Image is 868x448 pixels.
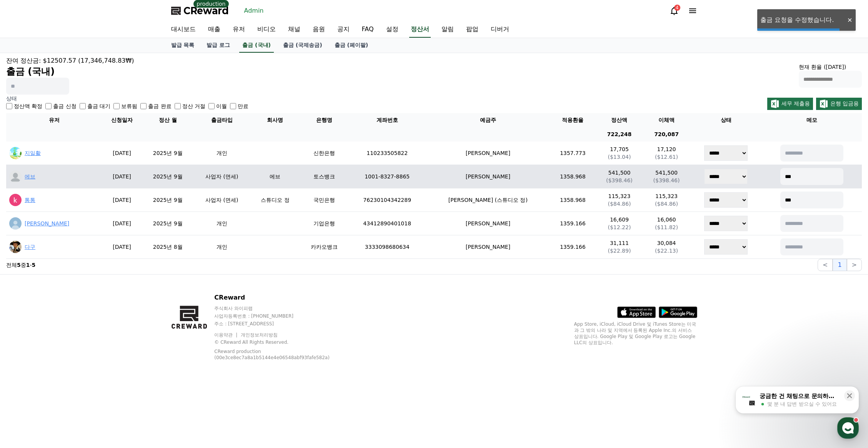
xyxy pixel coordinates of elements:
[599,200,640,208] p: ($84.86)
[762,113,862,127] th: 메모
[142,142,193,165] td: 2025년 9월
[277,38,328,53] a: 출금 (국제송금)
[328,38,375,53] a: 출금 (페이팔)
[599,169,640,177] p: 541,500
[102,165,142,188] td: [DATE]
[690,113,761,127] th: 상태
[53,102,76,110] label: 출금 신청
[646,247,687,255] p: ($22.13)
[24,255,29,261] span: 홈
[426,113,550,127] th: 예금주
[165,22,202,38] a: 대시보드
[214,348,337,361] p: CReward production (00e3ce8ec7a8a1b5144e4e06548abf93fafe582a)
[250,188,300,212] td: 스튜디오 정
[102,113,142,127] th: 신청일자
[282,22,307,38] a: 채널
[331,22,356,38] a: 공지
[102,142,142,165] td: [DATE]
[70,256,80,262] span: 대화
[227,22,251,38] a: 유저
[550,113,596,127] th: 적용환율
[142,212,193,235] td: 2025년 9월
[43,57,134,64] span: $12507.57 (17,346,748.83₩)
[550,235,596,259] td: 1359.166
[142,235,193,259] td: 2025년 8월
[202,22,227,38] a: 매출
[102,188,142,212] td: [DATE]
[193,142,250,165] td: 개인
[214,305,349,311] p: 주식회사 와이피랩
[121,102,137,110] label: 보류됨
[6,57,41,64] span: 잔여 정산금:
[9,241,22,253] img: ACg8ocLyDofSIGECPDFlu-0oo7Kf9VRXfk7YgKmMapYc6V2_Z05f8nso=s96-c
[646,239,687,247] p: 30,084
[216,102,227,110] label: 이월
[348,142,426,165] td: 110233505822
[183,5,229,17] span: CReward
[599,177,640,184] p: ($398.46)
[550,165,596,188] td: 1358.968
[550,212,596,235] td: 1359.166
[25,220,69,226] a: [PERSON_NAME]
[250,165,300,188] td: 에브
[426,188,550,212] td: [PERSON_NAME] (스튜디오 정)
[239,38,274,53] a: 출금 (국내)
[87,102,110,110] label: 출금 대기
[847,259,862,271] button: >
[142,188,193,212] td: 2025년 9월
[348,235,426,259] td: 3333098680634
[300,212,348,235] td: 기업은행
[460,22,485,38] a: 팝업
[574,321,697,346] p: App Store, iCloud, iCloud Drive 및 iTunes Store는 미국과 그 밖의 나라 및 지역에서 등록된 Apple Inc.의 서비스 상표입니다. Goo...
[348,188,426,212] td: 76230104342289
[6,261,35,269] p: 전체 중 -
[646,216,687,223] p: 16,060
[646,192,687,200] p: 115,323
[17,262,21,268] strong: 5
[214,293,349,302] p: CReward
[14,102,42,110] label: 정산액 확정
[25,150,41,156] a: 지일활
[102,235,142,259] td: [DATE]
[182,102,205,110] label: 정산 거절
[300,142,348,165] td: 신한은행
[99,244,148,263] a: 설정
[238,102,248,110] label: 만료
[550,142,596,165] td: 1357.773
[2,244,51,263] a: 홈
[193,188,250,212] td: 사업자 (면세)
[599,216,640,223] p: 16,609
[26,262,30,268] strong: 1
[348,165,426,188] td: 1001-8327-8865
[599,130,640,138] p: 722,248
[193,165,250,188] td: 사업자 (면세)
[214,313,349,319] p: 사업자등록번호 : [PHONE_NUMBER]
[599,247,640,255] p: ($22.89)
[409,22,431,38] a: 정산서
[241,5,267,17] a: Admin
[816,98,862,110] button: 은행 입금용
[32,262,36,268] strong: 5
[193,212,250,235] td: 개인
[767,98,813,110] button: 세무 제출용
[300,235,348,259] td: 카카오뱅크
[25,244,35,250] a: 다구
[9,147,22,159] img: YY09Sep%201,%202025163651_cc31bc14f96ce7850329f9498a3f79bcac135db70ec004020c6bb0ab3e291519.webp
[599,153,640,161] p: ($13.04)
[193,113,250,127] th: 출금타입
[830,100,859,107] span: 은행 입금용
[599,192,640,200] p: 115,323
[596,113,643,127] th: 정산액
[25,173,35,180] a: 에브
[300,165,348,188] td: 토스뱅크
[356,22,380,38] a: FAQ
[646,169,687,177] p: 541,500
[646,153,687,161] p: ($12.61)
[599,145,640,153] p: 17,705
[643,113,690,127] th: 이체액
[674,5,680,11] div: 4
[9,194,22,206] img: ACg8ocIBnWwqV0eXG_KuFoolGCfr3AxDWXc-3Vl4NaZtHcYys-323Q=s96-c
[435,22,460,38] a: 알림
[307,22,331,38] a: 음원
[25,197,35,203] a: 통통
